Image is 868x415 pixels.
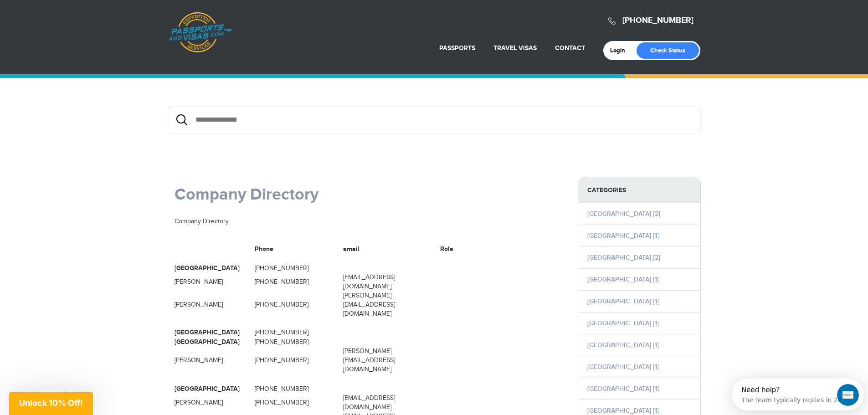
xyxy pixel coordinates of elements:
[255,292,343,319] td: [PHONE_NUMBER]
[255,273,343,292] td: [PHONE_NUMBER]
[587,385,659,393] a: [GEOGRAPHIC_DATA] [1]
[493,44,537,52] a: Travel Visas
[587,297,659,305] a: [GEOGRAPHIC_DATA] [1]
[343,347,440,374] td: [PERSON_NAME][EMAIL_ADDRESS][DOMAIN_NAME]
[168,12,233,53] a: Passports & [DOMAIN_NAME]
[255,394,343,412] td: [PHONE_NUMBER]
[255,328,343,338] td: [PHONE_NUMBER]
[587,363,659,371] a: [GEOGRAPHIC_DATA] [1]
[587,276,659,283] a: [GEOGRAPHIC_DATA] [1]
[175,338,240,346] strong: [GEOGRAPHIC_DATA]
[255,338,343,347] td: [PHONE_NUMBER]
[587,319,659,327] a: [GEOGRAPHIC_DATA] [1]
[175,347,255,374] td: [PERSON_NAME]
[587,254,660,261] a: [GEOGRAPHIC_DATA] [2]
[175,264,240,272] strong: [GEOGRAPHIC_DATA]
[175,217,557,226] p: Company Directory
[175,385,240,393] strong: [GEOGRAPHIC_DATA]
[622,15,693,26] a: [PHONE_NUMBER]
[587,210,660,218] a: [GEOGRAPHIC_DATA] [2]
[175,328,240,336] strong: [GEOGRAPHIC_DATA]
[732,379,863,410] iframe: Intercom live chat discovery launcher
[440,245,453,253] strong: Role
[343,273,440,292] td: [EMAIL_ADDRESS][DOMAIN_NAME]
[343,245,360,253] strong: email
[9,392,93,415] div: Unlock 10% Off!
[175,186,557,204] h1: Company Directory
[555,44,585,52] a: Contact
[255,384,343,394] td: [PHONE_NUMBER]
[255,245,273,253] strong: Phone
[175,292,255,319] td: [PERSON_NAME]
[439,44,475,52] a: Passports
[10,15,110,25] div: The team typically replies in 2d
[587,341,659,349] a: [GEOGRAPHIC_DATA] [1]
[255,264,343,273] td: [PHONE_NUMBER]
[19,398,83,408] span: Unlock 10% Off!
[587,232,659,240] a: [GEOGRAPHIC_DATA] [1]
[10,8,110,15] div: Need help?
[587,407,659,415] a: [GEOGRAPHIC_DATA] [1]
[175,394,255,412] td: [PERSON_NAME]
[343,292,440,319] td: [PERSON_NAME][EMAIL_ADDRESS][DOMAIN_NAME]
[343,394,440,412] td: [EMAIL_ADDRESS][DOMAIN_NAME]
[837,384,859,406] iframe: Intercom live chat
[610,47,632,54] a: Login
[637,42,699,59] a: Check Status
[578,177,700,203] strong: Categories
[255,347,343,374] td: [PHONE_NUMBER]
[175,273,255,292] td: [PERSON_NAME]
[4,4,137,29] div: Open Intercom Messenger
[168,106,701,133] div: {/exp:low_search:form}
